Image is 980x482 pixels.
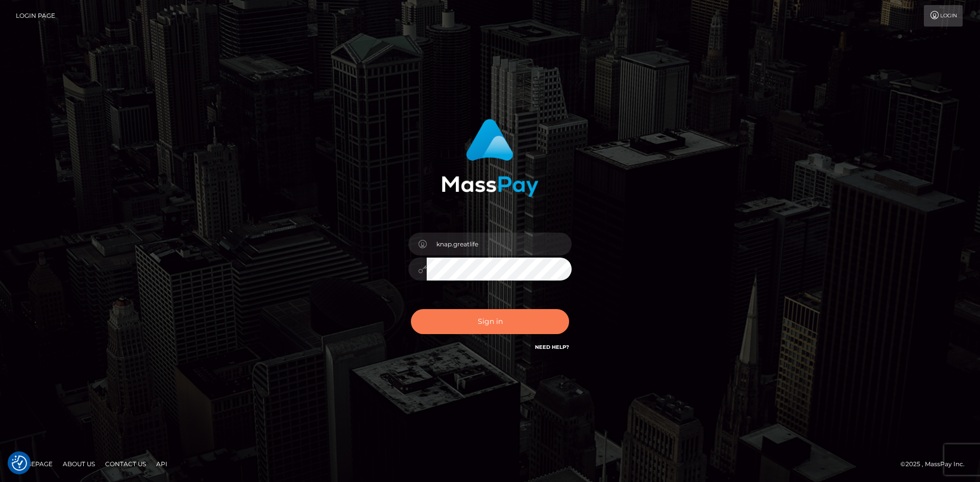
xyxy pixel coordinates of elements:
[442,119,538,197] img: MassPay Login
[152,456,171,472] a: API
[411,309,569,334] button: Sign in
[16,5,55,27] a: Login Page
[59,456,99,472] a: About Us
[900,459,972,470] div: © 2025 , MassPay Inc.
[427,233,572,256] input: Username...
[11,456,57,472] a: Homepage
[12,455,27,471] img: Revisit consent button
[535,344,569,350] a: Need Help?
[924,5,963,27] a: Login
[12,455,27,471] button: Consent Preferences
[101,456,150,472] a: Contact Us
